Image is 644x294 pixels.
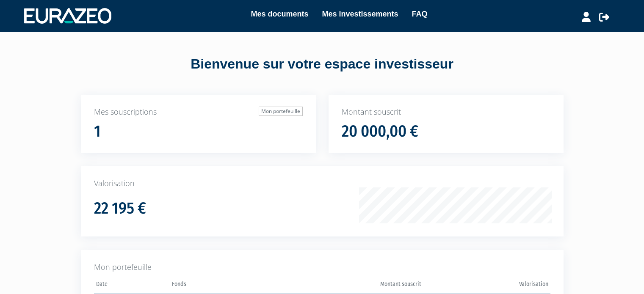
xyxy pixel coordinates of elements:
[259,107,303,116] a: Mon portefeuille
[412,8,428,20] a: FAQ
[94,278,170,294] th: Date
[342,107,550,118] p: Montant souscrit
[297,278,423,294] th: Montant souscrit
[94,178,550,189] p: Valorisation
[94,200,146,217] h1: 22 195 €
[170,278,296,294] th: Fonds
[342,123,418,140] h1: 20 000,00 €
[322,8,398,20] a: Mes investissements
[94,262,550,273] p: Mon portefeuille
[94,107,303,118] p: Mes souscriptions
[251,8,308,20] a: Mes documents
[62,55,583,74] div: Bienvenue sur votre espace investisseur
[24,8,111,23] img: 1732889491-logotype_eurazeo_blanc_rvb.png
[423,278,550,294] th: Valorisation
[94,123,101,140] h1: 1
